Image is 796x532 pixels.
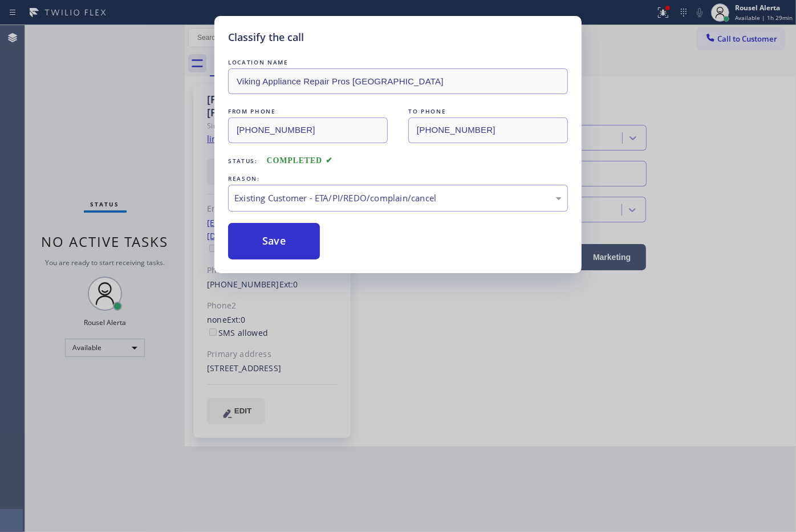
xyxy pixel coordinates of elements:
[228,157,258,165] span: Status:
[228,223,320,259] button: Save
[228,173,568,185] div: REASON:
[408,117,568,143] input: To phone
[408,105,568,117] div: TO PHONE
[228,56,568,68] div: LOCATION NAME
[234,192,562,205] div: Existing Customer - ETA/PI/REDO/complain/cancel
[228,30,304,45] h5: Classify the call
[228,105,388,117] div: FROM PHONE
[228,117,388,143] input: From phone
[267,156,333,165] span: COMPLETED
